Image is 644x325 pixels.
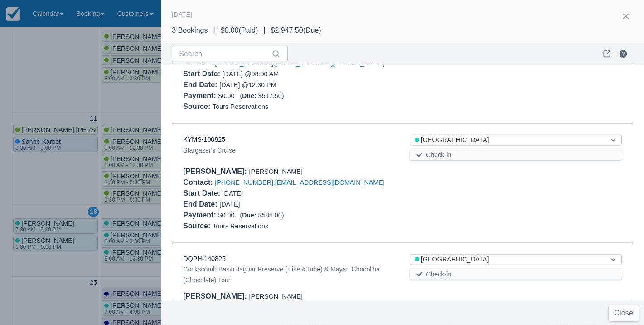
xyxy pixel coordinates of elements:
span: ( $517.50 ) [240,92,284,99]
div: [DATE] [183,199,395,210]
div: [DATE] [172,9,192,20]
div: Start Date : [183,189,222,197]
div: [GEOGRAPHIC_DATA] [415,255,600,265]
button: Close [609,305,639,321]
div: [PERSON_NAME] : [183,167,249,175]
div: [GEOGRAPHIC_DATA] [415,135,600,145]
div: End Date : [183,200,219,208]
a: [EMAIL_ADDRESS][DOMAIN_NAME] [275,179,385,186]
div: Start Date : [183,70,222,78]
span: Dropdown icon [609,136,618,145]
div: $0.00 [183,210,622,221]
div: [DATE] @ 12:30 PM [183,79,395,90]
a: [PHONE_NUMBER] [215,179,273,186]
div: [DATE] @ 08:00 AM [183,69,395,79]
div: [PERSON_NAME] [183,291,622,302]
div: Stargazer's Cruise [183,145,395,156]
div: Contact : [183,178,215,186]
div: Tours Reservations [183,221,622,231]
span: ( $585.00 ) [240,212,284,219]
div: Payment : [183,92,218,99]
span: Dropdown icon [609,255,618,264]
div: Due: [242,212,258,219]
input: Search [179,46,270,62]
div: [PERSON_NAME] : [183,292,249,300]
div: End Date : [183,81,219,89]
div: | [258,25,271,36]
div: Source : [183,103,213,110]
div: , [183,177,622,188]
div: $0.00 [183,90,622,101]
div: | [208,25,220,36]
a: DQPH-140825 [183,255,226,262]
div: Payment : [183,211,218,219]
div: Cockscomb Basin Jaguar Preserve (Hike &Tube) & Mayan Chocol'ha (Chocolate) Tour [183,264,395,286]
div: Due: [242,92,258,99]
div: 3 Bookings [172,25,208,36]
button: Check-in [410,269,622,280]
a: KYMS-100825 [183,136,225,143]
div: $2,947.50 ( Due ) [271,25,321,36]
div: Tours Reservations [183,101,622,112]
button: Check-in [410,149,622,160]
div: [DATE] [183,188,395,199]
div: $0.00 ( Paid ) [221,25,258,36]
div: [PERSON_NAME] [183,166,622,177]
div: Source : [183,222,213,230]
